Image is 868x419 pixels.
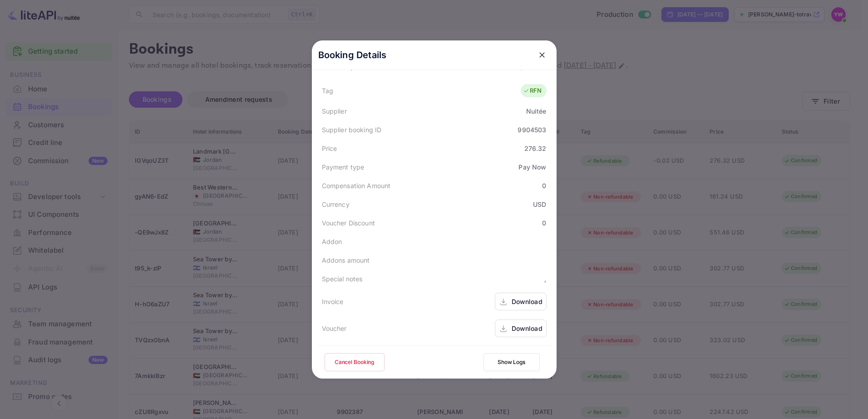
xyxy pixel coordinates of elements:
div: 0 [542,181,546,190]
div: Price [322,144,337,153]
button: Show Logs [483,353,540,371]
div: Download [512,324,542,333]
div: Supplier [322,106,347,116]
div: Addons amount [322,255,370,265]
div: Voucher Discount [322,218,375,228]
div: Payment type [322,162,365,172]
div: RFN [523,86,542,95]
p: Booking Details [318,48,387,62]
div: Currency [322,200,350,209]
div: 9904503 [518,125,546,135]
div: Tag [322,86,333,95]
div: Pay Now [518,162,546,172]
div: 0 [542,218,546,228]
div: Voucher [322,324,347,333]
div: 276.32 [524,144,547,153]
div: Invoice [322,297,344,306]
div: Compensation Amount [322,181,391,190]
button: close [534,47,550,63]
div: USD [533,200,546,209]
div: Addon [322,237,342,246]
div: Download [512,297,542,306]
div: Special notes [322,274,363,284]
div: Supplier booking ID [322,125,382,135]
div: , [544,274,546,284]
div: Nuitée [526,106,547,116]
button: Cancel Booking [325,353,385,371]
